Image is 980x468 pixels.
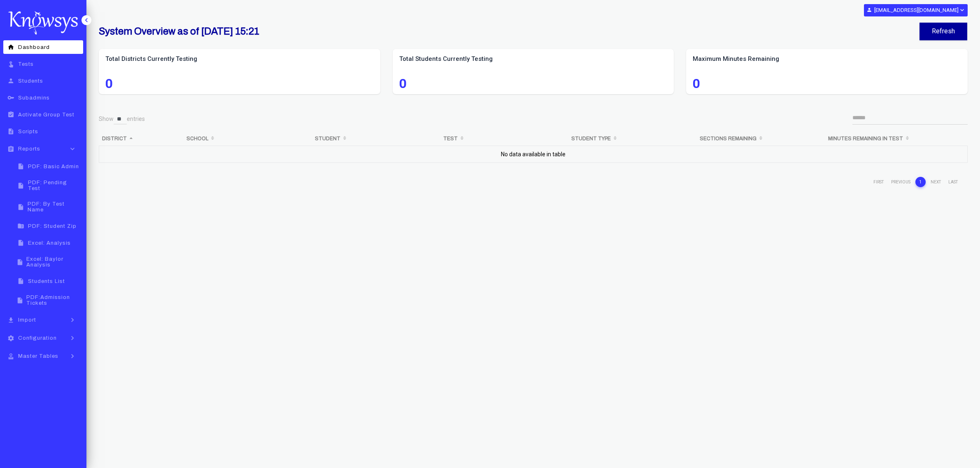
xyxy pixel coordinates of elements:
[16,297,24,304] i: insert_drive_file
[18,353,58,359] span: Master Tables
[66,352,79,360] i: keyboard_arrow_right
[700,136,757,141] b: Sections Remaining
[99,132,183,146] th: District: activate to sort column descending
[114,114,127,125] select: Showentries
[6,335,16,342] i: settings
[315,136,340,141] b: Student
[696,132,825,146] th: Sections Remaining: activate to sort column ascending
[6,77,16,84] i: person
[99,26,259,37] b: System Overview as of [DATE] 15:21
[28,240,71,246] span: Excel: Analysis
[26,256,81,268] span: Excel: Baylor Analysis
[440,132,568,146] th: Test: activate to sort column ascending
[28,223,77,229] span: PDF: Student Zip
[18,95,50,101] span: Subadmins
[16,278,26,285] i: insert_drive_file
[105,79,374,88] span: 0
[186,136,208,141] b: School
[866,7,872,13] i: person
[105,55,374,63] label: Total Districts Currently Testing
[6,60,16,67] i: touch_app
[18,78,43,84] span: Students
[6,317,16,324] i: file_download
[18,129,38,134] span: Scripts
[16,222,26,229] i: folder_zip
[102,136,127,141] b: District
[82,16,91,24] i: keyboard_arrow_left
[18,317,36,323] span: Import
[16,182,26,189] i: insert_drive_file
[28,180,81,191] span: PDF: Pending Test
[6,94,16,101] i: key
[915,177,926,187] a: 1
[99,114,145,125] label: Show entries
[919,23,967,40] button: Refresh
[16,204,26,211] i: insert_drive_file
[99,146,968,167] td: No data available in table
[6,353,16,360] i: approval
[6,128,16,135] i: description
[18,112,74,118] span: Activate Group Test
[66,334,79,342] i: keyboard_arrow_right
[6,111,16,118] i: assignment_turned_in
[28,164,79,169] span: PDF: Basic Admin
[693,79,961,88] span: 0
[16,239,26,246] i: insert_drive_file
[66,145,79,153] i: keyboard_arrow_down
[825,132,968,146] th: Minutes Remaining in Test: activate to sort column ascending
[16,163,26,170] i: insert_drive_file
[312,132,440,146] th: Student: activate to sort column ascending
[26,294,81,306] span: PDF:Admission Tickets
[18,61,34,67] span: Tests
[28,278,65,284] span: Students List
[571,136,611,141] b: Student Type
[828,136,903,141] b: Minutes Remaining in Test
[16,259,24,266] i: insert_drive_file
[399,55,668,63] label: Total Students Currently Testing
[693,55,961,63] label: Maximum Minutes Remaining
[18,146,40,152] span: Reports
[399,79,668,88] span: 0
[874,7,959,13] b: [EMAIL_ADDRESS][DOMAIN_NAME]
[959,7,965,14] i: expand_more
[443,136,458,141] b: Test
[183,132,312,146] th: School: activate to sort column ascending
[568,132,696,146] th: Student Type: activate to sort column ascending
[6,146,16,153] i: assignment
[28,201,81,213] span: PDF: By Test Name
[18,44,50,50] span: Dashboard
[18,335,57,341] span: Configuration
[66,316,79,324] i: keyboard_arrow_right
[6,44,16,51] i: home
